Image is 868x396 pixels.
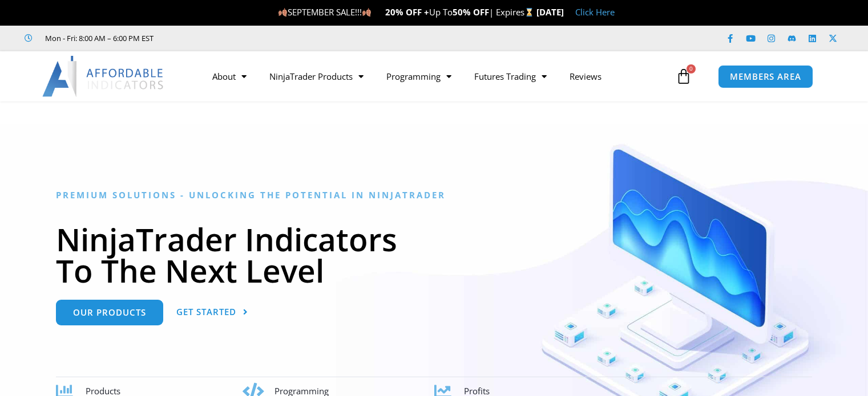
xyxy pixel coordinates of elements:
[659,60,709,93] a: 0
[525,8,534,17] img: ⌛
[453,6,489,18] strong: 50% OFF
[56,190,812,201] h6: Premium Solutions - Unlocking the Potential in NinjaTrader
[730,72,801,81] span: MEMBERS AREA
[258,63,375,89] a: NinjaTrader Products
[201,63,673,89] nav: Menu
[558,63,613,89] a: Reviews
[687,64,696,74] span: 0
[176,308,236,316] span: Get Started
[56,223,812,286] h1: NinjaTrader Indicators To The Next Level
[56,300,163,325] a: Our Products
[385,6,429,18] strong: 20% OFF +
[375,63,463,89] a: Programming
[718,65,813,88] a: MEMBERS AREA
[42,56,165,97] img: LogoAI | Affordable Indicators – NinjaTrader
[73,308,146,317] span: Our Products
[278,6,536,18] span: SEPTEMBER SALE!!! Up To | Expires
[169,32,341,44] iframe: Customer reviews powered by Trustpilot
[463,63,558,89] a: Futures Trading
[278,8,287,17] img: 🍂
[575,6,615,18] a: Click Here
[362,8,371,17] img: 🍂
[201,63,258,89] a: About
[176,300,248,325] a: Get Started
[536,6,564,18] strong: [DATE]
[42,31,154,45] span: Mon - Fri: 8:00 AM – 6:00 PM EST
